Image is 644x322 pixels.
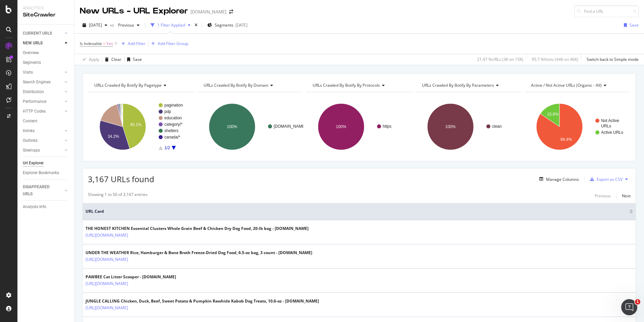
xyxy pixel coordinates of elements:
text: Active URLs [601,130,623,135]
a: Explorer Bookmarks [23,169,69,176]
button: Save [621,20,639,31]
svg: A chart. [416,97,522,156]
span: vs [110,22,115,28]
div: Performance [23,98,46,105]
div: Segments [23,59,41,66]
div: 21.47 % URLs ( 3K on 15K ) [477,56,523,62]
div: Export as CSV [597,176,623,182]
text: education [164,116,182,120]
div: Inlinks [23,127,35,134]
button: Previous [115,20,142,31]
div: Showing 1 to 50 of 3,167 entries [88,192,148,200]
div: Explorer Bookmarks [23,169,59,176]
text: pdp [164,109,171,114]
button: Apply [80,54,99,65]
div: CURRENT URLS [23,30,52,37]
div: Add Filter Group [158,41,188,46]
a: [URL][DOMAIN_NAME] [86,256,128,263]
div: UNDER THE WEATHER Rice, Hamburger & Bone Broth Freeze-Dried Dog Food, 6.5-oz bag, 3 count - [DOMA... [86,250,312,256]
svg: A chart. [197,97,303,156]
a: Distribution [23,88,63,95]
span: Yes [106,39,113,48]
button: Clear [102,54,121,65]
text: [DOMAIN_NAME] [274,124,306,129]
div: Switch back to Simple mode [587,56,639,62]
text: Not Active [601,118,619,123]
svg: A chart. [306,97,412,156]
a: Sitemaps [23,147,63,154]
span: Previous [115,22,134,28]
a: [URL][DOMAIN_NAME] [86,305,128,311]
a: Analysis Info [23,203,69,210]
div: 95.7 % Visits ( 44K on 46K ) [532,56,578,62]
a: HTTP Codes [23,108,63,115]
text: URLs [601,124,611,128]
div: Search Engines [23,79,51,86]
a: DISAPPEARED URLS [23,184,63,198]
span: URL Card [86,208,628,214]
a: CURRENT URLS [23,30,63,37]
a: Outlinks [23,137,63,144]
span: Is Indexable [80,41,102,46]
svg: A chart. [525,97,631,156]
div: PAWBEE Cat Litter Scooper - [DOMAIN_NAME] [86,274,176,280]
div: Save [133,56,142,62]
div: times [193,22,199,29]
button: Next [622,192,631,200]
button: [DATE] [80,20,110,31]
span: 3,167 URLs found [88,173,154,185]
h4: URLs Crawled By Botify By protocols [311,80,406,91]
button: 1 Filter Applied [148,20,193,31]
div: JUNGLE CALLING Chicken, Duck, Beef, Sweet Potato & Pumpkin Rawhide Kabob Dog Treats, 10.6-oz - [D... [86,298,319,304]
input: Find a URL [574,5,639,17]
div: arrow-right-arrow-left [229,9,233,14]
div: Sitemaps [23,147,40,154]
button: Save [124,54,142,65]
div: Visits [23,69,33,76]
svg: A chart. [88,97,194,156]
div: [DOMAIN_NAME] [191,8,226,15]
text: clean [492,124,502,129]
div: Outlinks [23,137,38,144]
div: Previous [595,193,611,199]
button: Previous [595,192,611,200]
div: Overview [23,49,39,56]
div: Apply [89,56,99,62]
text: 1/2 [164,146,170,150]
span: 2025 Aug. 9th [89,22,102,28]
text: 100% [445,124,455,129]
button: Manage Columns [537,175,579,183]
span: URLs Crawled By Botify By domain [204,82,268,88]
span: URLs Crawled By Botify By protocols [313,82,380,88]
a: [URL][DOMAIN_NAME] [86,232,128,239]
a: Inlinks [23,127,63,134]
h4: URLs Crawled By Botify By pagetype [93,80,188,91]
button: Add Filter [119,40,146,48]
text: 100% [336,124,346,129]
h4: Active / Not Active URLs [530,80,625,91]
text: https [383,124,391,129]
a: NEW URLS [23,40,63,47]
div: THE HONEST KITCHEN Essential Clusters Whole Grain Beef & Chicken Dry Dog Food, 20-lb bag - [DOMAI... [86,226,309,232]
h4: URLs Crawled By Botify By domain [202,80,297,91]
div: DISAPPEARED URLS [23,184,57,198]
div: Distribution [23,88,44,95]
a: [URL][DOMAIN_NAME] [86,280,128,287]
span: Active / Not Active URLs (organic - all) [531,82,602,88]
text: 34.2% [108,134,119,139]
div: HTTP Codes [23,108,46,115]
text: category/* [164,122,182,127]
div: Clear [111,56,121,62]
iframe: Intercom live chat [621,299,637,315]
button: Segments[DATE] [205,20,250,31]
div: Analysis Info [23,203,46,210]
div: NEW URLS [23,40,43,47]
text: 100% [227,124,237,129]
div: SiteCrawler [23,11,69,19]
a: Content [23,118,69,125]
div: Next [622,193,631,199]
